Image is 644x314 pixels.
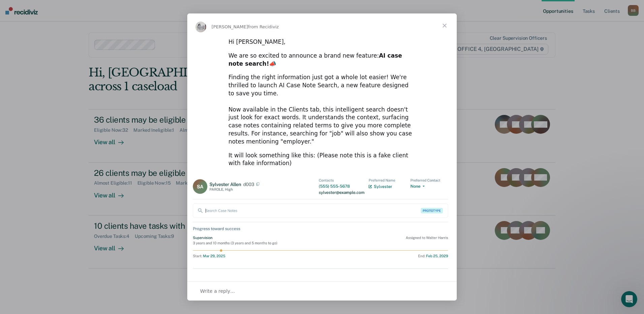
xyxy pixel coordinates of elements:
[195,22,206,32] img: Profile image for Kim
[212,24,248,29] span: [PERSON_NAME]
[228,38,416,46] div: Hi [PERSON_NAME],
[228,52,416,68] div: We are so excited to announce a brand new feature: 📣
[187,281,457,301] div: Open conversation and reply
[432,13,457,38] span: Close
[248,24,279,29] span: from Recidiviz
[200,287,235,295] span: Write a reply…
[228,152,416,168] div: It will look something like this: (Please note this is a fake client with fake information)
[228,52,402,67] b: AI case note search!
[228,73,416,146] div: Finding the right information just got a whole lot easier! We're thrilled to launch AI Case Note ...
